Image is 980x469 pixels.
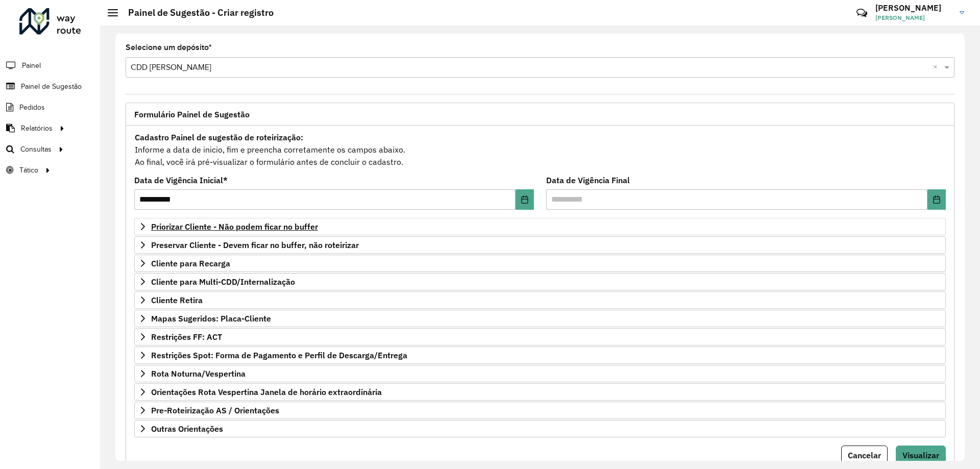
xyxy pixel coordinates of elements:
[151,259,230,267] span: Cliente para Recarga
[151,333,222,341] span: Restrições FF: ACT
[933,61,942,73] span: Clear all
[151,296,203,304] span: Cliente Retira
[19,102,45,113] span: Pedidos
[134,291,946,309] a: Cliente Retira
[151,241,359,249] span: Preservar Cliente - Devem ficar no buffer, não roteirizar
[896,446,946,465] button: Visualizar
[134,273,946,290] a: Cliente para Multi-CDD/Internalização
[927,189,946,210] button: Choose Date
[21,123,53,134] span: Relatórios
[134,310,946,327] a: Mapas Sugeridos: Placa-Cliente
[546,174,630,186] label: Data de Vigência Final
[848,450,881,460] span: Cancelar
[134,383,946,401] a: Orientações Rota Vespertina Janela de horário extraordinária
[151,388,382,396] span: Orientações Rota Vespertina Janela de horário extraordinária
[135,132,303,142] strong: Cadastro Painel de sugestão de roteirização:
[134,347,946,364] a: Restrições Spot: Forma de Pagamento e Perfil de Descarga/Entrega
[902,450,939,460] span: Visualizar
[134,236,946,254] a: Preservar Cliente - Devem ficar no buffer, não roteirizar
[151,351,407,359] span: Restrições Spot: Forma de Pagamento e Perfil de Descarga/Entrega
[516,189,534,210] button: Choose Date
[134,255,946,272] a: Cliente para Recarga
[134,218,946,235] a: Priorizar Cliente - Não podem ficar no buffer
[22,60,41,71] span: Painel
[151,278,295,286] span: Cliente para Multi-CDD/Internalização
[151,369,246,378] span: Rota Noturna/Vespertina
[134,402,946,419] a: Pre-Roteirização AS / Orientações
[875,13,952,22] span: [PERSON_NAME]
[134,174,228,186] label: Data de Vigência Inicial
[151,425,223,433] span: Outras Orientações
[126,41,212,54] label: Selecione um depósito
[851,2,873,24] a: Contato Rápido
[134,328,946,345] a: Restrições FF: ACT
[151,314,271,323] span: Mapas Sugeridos: Placa-Cliente
[118,7,274,18] h2: Painel de Sugestão - Criar registro
[875,3,952,13] h3: [PERSON_NAME]
[841,446,888,465] button: Cancelar
[134,420,946,437] a: Outras Orientações
[151,223,318,231] span: Priorizar Cliente - Não podem ficar no buffer
[151,406,279,414] span: Pre-Roteirização AS / Orientações
[134,365,946,382] a: Rota Noturna/Vespertina
[19,165,38,176] span: Tático
[21,81,82,92] span: Painel de Sugestão
[134,131,946,168] div: Informe a data de inicio, fim e preencha corretamente os campos abaixo. Ao final, você irá pré-vi...
[134,110,250,118] span: Formulário Painel de Sugestão
[20,144,52,155] span: Consultas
